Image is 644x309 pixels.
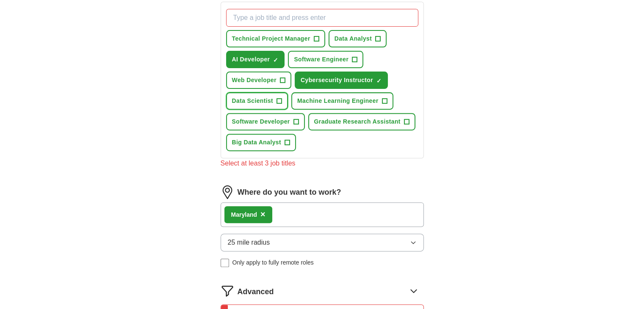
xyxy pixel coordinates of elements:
button: Graduate Research Assistant [308,113,415,130]
span: AI Developer [232,55,270,64]
button: Technical Project Manager [226,30,325,47]
span: Advanced [238,286,274,298]
button: Data Analyst [329,30,387,47]
button: 25 mile radius [221,234,424,251]
span: × [260,210,265,219]
button: Software Developer [226,113,305,130]
img: filter [221,284,234,298]
button: Data Scientist [226,92,288,110]
input: Only apply to fully remote roles [221,259,229,267]
div: Select at least 3 job titles [221,158,424,168]
span: Graduate Research Assistant [314,117,401,126]
span: Web Developer [232,76,276,85]
span: Cybersecurity Instructor [301,76,373,85]
span: Only apply to fully remote roles [232,258,314,267]
span: Software Engineer [294,55,348,64]
button: Cybersecurity Instructor✓ [295,72,388,89]
input: Type a job title and press enter [226,9,418,27]
span: 25 mile radius [228,237,270,248]
button: Web Developer [226,72,291,89]
span: Data Scientist [232,97,274,105]
span: Technical Project Manager [232,34,310,43]
span: Machine Learning Engineer [297,97,379,105]
span: Software Developer [232,117,290,126]
strong: Mar [231,211,242,218]
span: ✓ [273,57,278,63]
button: AI Developer✓ [226,51,285,68]
button: Software Engineer [288,51,363,68]
button: × [260,208,265,221]
img: location.png [221,185,234,199]
label: Where do you want to work? [238,187,341,198]
span: ✓ [376,77,381,84]
button: Machine Learning Engineer [291,92,393,110]
div: yland [231,210,257,219]
span: Data Analyst [334,34,372,43]
span: Big Data Analyst [232,138,281,147]
button: Big Data Analyst [226,134,296,151]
